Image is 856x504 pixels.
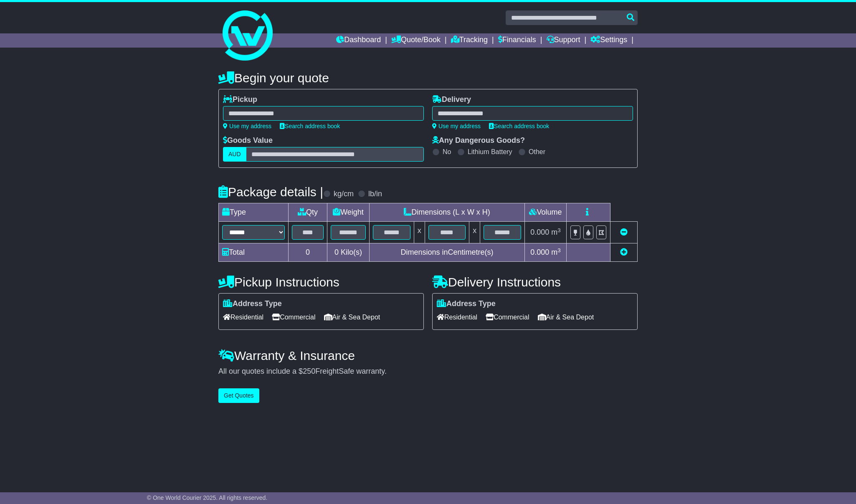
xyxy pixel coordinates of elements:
[223,136,273,145] label: Goods Value
[524,203,566,222] td: Volume
[530,228,549,236] span: 0.000
[334,190,354,199] label: kg/cm
[147,494,268,501] span: © One World Courier 2025. All rights reserved.
[620,228,628,236] a: Remove this item
[538,311,594,324] span: Air & Sea Depot
[218,71,638,85] h4: Begin your quote
[414,222,425,243] td: x
[432,275,638,289] h4: Delivery Instructions
[218,185,323,199] h4: Package details |
[620,248,628,256] a: Add new item
[324,311,380,324] span: Air & Sea Depot
[369,203,524,222] td: Dimensions (L x W x H)
[557,227,561,233] sup: 3
[327,243,370,262] td: Kilo(s)
[551,248,561,256] span: m
[219,243,289,262] td: Total
[289,203,327,222] td: Qty
[218,275,424,289] h4: Pickup Instructions
[530,248,549,256] span: 0.000
[218,388,259,403] button: Get Quotes
[303,367,315,375] span: 250
[486,311,529,324] span: Commercial
[391,33,441,48] a: Quote/Book
[468,148,512,156] label: Lithium Battery
[223,95,257,104] label: Pickup
[334,248,339,256] span: 0
[498,33,536,48] a: Financials
[437,311,477,324] span: Residential
[218,367,638,376] div: All our quotes include a $ FreightSafe warranty.
[432,95,471,104] label: Delivery
[327,203,370,222] td: Weight
[223,299,282,309] label: Address Type
[223,147,246,162] label: AUD
[547,33,580,48] a: Support
[272,311,315,324] span: Commercial
[489,123,549,129] a: Search address book
[219,203,289,222] td: Type
[336,33,381,48] a: Dashboard
[280,123,340,129] a: Search address book
[451,33,488,48] a: Tracking
[437,299,496,309] label: Address Type
[223,311,263,324] span: Residential
[529,148,545,156] label: Other
[469,222,480,243] td: x
[443,148,451,156] label: No
[432,123,481,129] a: Use my address
[289,243,327,262] td: 0
[368,190,382,199] label: lb/in
[590,33,627,48] a: Settings
[551,228,561,236] span: m
[557,247,561,253] sup: 3
[369,243,524,262] td: Dimensions in Centimetre(s)
[432,136,525,145] label: Any Dangerous Goods?
[218,349,638,362] h4: Warranty & Insurance
[223,123,271,129] a: Use my address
